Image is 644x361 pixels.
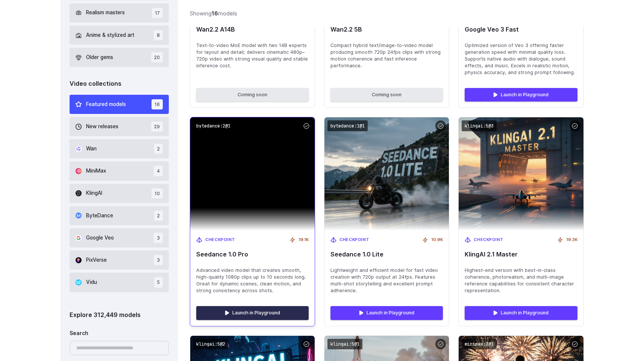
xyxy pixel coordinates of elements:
button: Featured models 16 [70,95,169,114]
code: klingai:5@2 [193,339,228,350]
span: 19.3K [566,237,577,243]
span: 3 [154,255,163,265]
button: Realism masters 17 [70,3,169,23]
button: Wan 2 [70,139,169,158]
span: Wan2.2 5B [330,26,443,33]
button: KlingAI 10 [70,184,169,203]
div: Video collections [70,79,169,89]
span: 2 [154,144,163,154]
span: Text-to-video MoE model with two 14B experts for layout and detail; delivers cinematic 480p–720p ... [196,42,309,69]
span: 8 [154,30,163,40]
span: Optimized version of Veo 3 offering faster generation speed with minimal quality loss. Supports n... [465,42,577,76]
span: 3 [154,233,163,243]
a: Launch in Playground [465,306,577,320]
span: Vidu [86,278,97,287]
div: Showing models [190,9,237,18]
button: Anime & stylized art 8 [70,26,169,45]
button: Older gems 20 [70,48,169,67]
span: Google Veo 3 Fast [465,26,577,33]
span: Older gems [86,53,113,62]
img: Seedance 1.0 Lite [324,117,449,231]
span: 10.9K [431,237,443,243]
a: Launch in Playground [196,306,309,320]
span: Checkpoint [339,237,370,243]
span: Checkpoint [474,237,504,243]
span: Compact hybrid text/image-to-video model producing smooth 720p 24fps clips with strong motion coh... [330,42,443,69]
span: Wan [86,145,97,153]
div: Explore 312,449 models [70,310,169,320]
span: 16 [152,99,163,109]
span: Seedance 1.0 Pro [196,251,309,258]
span: Realism masters [86,9,125,17]
span: Checkpoint [205,237,235,243]
span: 4 [154,166,163,176]
code: bytedance:1@1 [327,120,368,131]
span: 10 [152,188,163,199]
button: Coming soon [330,88,443,102]
code: minimax:3@1 [462,339,497,350]
span: Advanced video model that creates smooth, high-quality 1080p clips up to 10 seconds long. Great f... [196,267,309,294]
button: New releases 29 [70,117,169,136]
span: KlingAI [86,189,102,197]
code: klingai:5@3 [462,120,497,131]
code: bytedance:2@1 [193,120,233,131]
button: ByteDance 2 [70,206,169,225]
span: 29 [151,121,163,132]
span: 17 [152,8,163,18]
button: Coming soon [196,88,309,102]
span: 2 [154,211,163,221]
label: Search [70,329,88,338]
button: PixVerse 3 [70,250,169,270]
span: Lightweight and efficient model for fast video creation with 720p output at 24fps. Features multi... [330,267,443,294]
span: 5 [154,277,163,287]
span: 20 [151,52,163,62]
button: Google Veo 3 [70,228,169,247]
span: 19.1K [299,237,309,243]
span: KlingAI 2.1 Master [465,251,577,258]
span: Wan2.2 A14B [196,26,309,33]
span: PixVerse [86,256,107,264]
span: New releases [86,123,118,131]
span: Google Veo [86,234,114,242]
code: klingai:5@1 [327,339,362,350]
a: Launch in Playground [465,88,577,102]
span: Seedance 1.0 Lite [330,251,443,258]
button: Vidu 5 [70,273,169,292]
strong: 16 [212,10,218,17]
a: Launch in Playground [330,306,443,320]
span: Anime & stylized art [86,31,134,39]
span: Highest-end version with best-in-class coherence, photorealism, and multi-image reference capabil... [465,267,577,294]
img: KlingAI 2.1 Master [459,117,583,231]
span: MiniMax [86,167,106,175]
span: Featured models [86,100,126,109]
span: ByteDance [86,212,113,220]
button: MiniMax 4 [70,161,169,180]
